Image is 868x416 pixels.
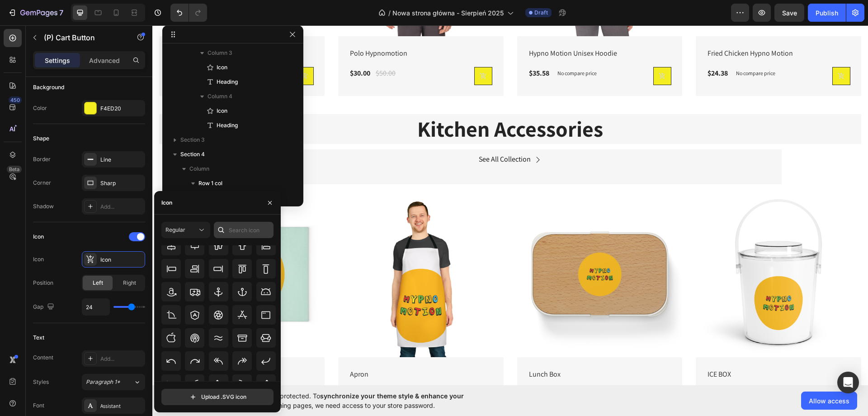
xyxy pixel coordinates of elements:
[59,7,63,18] p: 7
[214,222,274,238] input: Search icon
[18,343,147,355] a: Cutting Board
[89,56,120,65] p: Advanced
[801,392,857,410] button: Allow access
[33,334,44,342] div: Text
[161,389,274,405] button: Upload .SVG icon
[217,77,238,86] span: Heading
[208,92,232,101] span: Column 4
[161,222,210,238] button: Regular
[554,22,684,34] a: Fried Chicken Hypno Motion
[198,179,222,188] span: Row 1 col
[376,22,505,34] a: Hypno Motion Unisex Hoodie
[186,166,351,332] a: Apron
[33,279,53,287] div: Position
[33,402,44,410] div: Font
[33,354,53,362] div: Content
[554,42,576,54] div: $24.38
[388,8,391,18] span: /
[376,42,398,54] div: $35.58
[33,255,44,263] div: Icon
[782,9,797,17] span: Save
[217,106,227,115] span: Icon
[180,150,205,159] span: Section 4
[33,378,49,386] div: Styles
[554,343,684,355] a: ICE BOX
[534,9,548,17] span: Draft
[161,199,172,207] div: Icon
[33,104,47,112] div: Color
[217,121,238,130] span: Heading
[100,402,143,410] div: Assistant
[100,179,143,187] div: Sharp
[210,391,499,410] span: Your page is password protected. To when designing pages, we need access to your store password.
[376,343,505,355] a: Lunch Box
[180,135,205,144] span: Section 3
[808,4,846,22] button: Publish
[7,166,22,173] div: Beta
[100,256,143,264] div: Icon
[208,48,232,57] span: Column 3
[33,233,44,241] div: Icon
[197,42,219,54] div: $30.00
[33,301,56,313] div: Gap
[82,299,109,315] input: Auto
[170,4,207,22] div: Undo/Redo
[392,8,504,18] span: Nowa strona główna - Sierpień 2025
[100,355,143,363] div: Add...
[210,392,464,409] span: synchronize your theme style & enhance your experience
[100,203,143,211] div: Add...
[33,134,49,143] div: Shape
[100,156,143,164] div: Line
[33,155,51,163] div: Border
[816,8,838,18] div: Publish
[33,179,51,187] div: Corner
[326,128,378,141] div: See All Collection
[316,124,400,144] a: See All Collection
[4,4,67,22] button: 7
[44,32,121,43] p: (P) Cart Button
[45,56,70,65] p: Settings
[837,372,859,393] div: Open Intercom Messenger
[165,226,185,233] span: Regular
[774,4,804,22] button: Save
[405,45,444,51] p: No compare price
[222,42,244,54] div: $50.00
[197,343,326,355] a: Apron
[7,166,172,332] a: Cutting Board
[86,378,120,386] span: Paragraph 1*
[123,279,136,287] span: Right
[33,202,54,210] div: Shadow
[189,392,246,402] div: Upload .SVG icon
[100,105,143,113] div: F4ED20
[152,25,868,385] iframe: Design area
[9,96,22,104] div: 450
[543,166,709,332] a: ICE BOX
[82,374,145,390] button: Paragraph 1*
[93,279,103,287] span: Left
[189,164,209,173] span: Column
[365,166,530,332] a: Lunch Box
[217,63,227,72] span: Icon
[584,45,623,51] p: No compare price
[33,83,64,91] div: Background
[809,396,849,406] span: Allow access
[7,89,709,119] h2: Kitchen Accessories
